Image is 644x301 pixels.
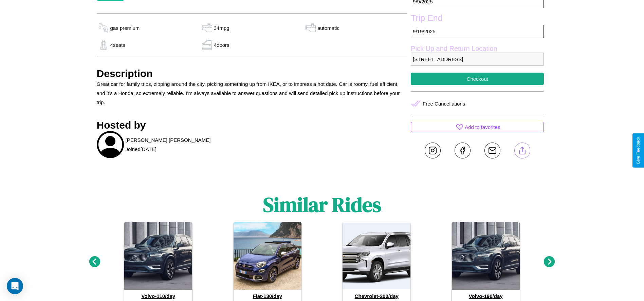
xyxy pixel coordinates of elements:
[411,73,544,85] button: Checkout
[97,23,110,33] img: gas
[7,278,23,294] div: Open Intercom Messenger
[411,53,544,66] p: [STREET_ADDRESS]
[465,123,500,132] p: Add to favorites
[200,23,214,33] img: gas
[214,23,229,33] p: 34 mpg
[97,79,408,107] p: Great car for family trips, zipping around the city, picking something up from IKEA, or to impres...
[110,40,125,50] p: 4 seats
[110,23,140,33] p: gas premium
[126,135,211,145] p: [PERSON_NAME] [PERSON_NAME]
[411,45,544,53] label: Pick Up and Return Location
[126,145,157,154] p: Joined [DATE]
[263,191,381,219] h1: Similar Rides
[411,13,544,25] label: Trip End
[304,23,317,33] img: gas
[411,122,544,132] button: Add to favorites
[97,68,408,79] h3: Description
[97,40,110,50] img: gas
[214,40,229,50] p: 4 doors
[636,137,641,164] div: Give Feedback
[97,119,408,131] h3: Hosted by
[423,99,465,108] p: Free Cancellations
[200,40,214,50] img: gas
[411,25,544,38] p: 9 / 19 / 2025
[317,23,339,33] p: automatic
